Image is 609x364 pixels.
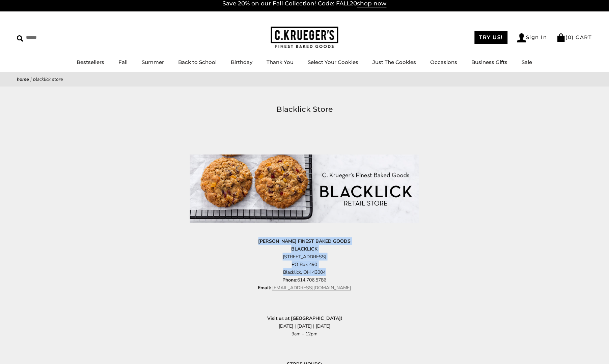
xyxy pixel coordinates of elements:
strong: Email: [258,285,271,291]
a: Back to School [178,59,217,65]
a: Summer [142,59,164,65]
a: Sale [522,59,532,65]
iframe: Sign Up via Text for Offers [5,338,70,359]
span: 0 [568,34,572,40]
img: Search [17,35,23,42]
img: Account [517,33,526,42]
span: 614.706.5786 [258,277,351,291]
a: Select Your Cookies [308,59,359,65]
img: Bag [557,33,566,42]
strong: BLACKLICK [292,246,318,252]
strong: [PERSON_NAME] FINEST BAKED GOODS [258,238,351,244]
a: Business Gifts [472,59,508,65]
a: Thank You [267,59,294,65]
a: Home [17,76,29,82]
a: Sign In [517,33,548,42]
a: Bestsellers [77,59,105,65]
a: Occasions [431,59,458,65]
span: [STREET_ADDRESS] [283,254,326,260]
input: Search [17,32,97,43]
a: Fall [119,59,128,65]
p: PO Box 490 [190,237,419,292]
img: C.KRUEGER'S [271,27,338,48]
a: Just The Cookies [373,59,416,65]
p: [DATE] | [DATE] | [DATE] 9am - 12pm [190,315,419,338]
a: TRY US! [475,31,508,44]
span: Blacklick Store [33,76,63,82]
strong: Visit us at [GEOGRAPHIC_DATA]! [267,315,342,322]
span: | [30,76,32,82]
a: Birthday [231,59,253,65]
span: Blacklick, OH 43004 [283,269,326,275]
a: [EMAIL_ADDRESS][DOMAIN_NAME] [272,285,351,291]
h1: Blacklick Store [27,103,582,115]
nav: breadcrumbs [17,75,592,83]
strong: Phone: [283,277,298,283]
a: (0) CART [557,34,592,40]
